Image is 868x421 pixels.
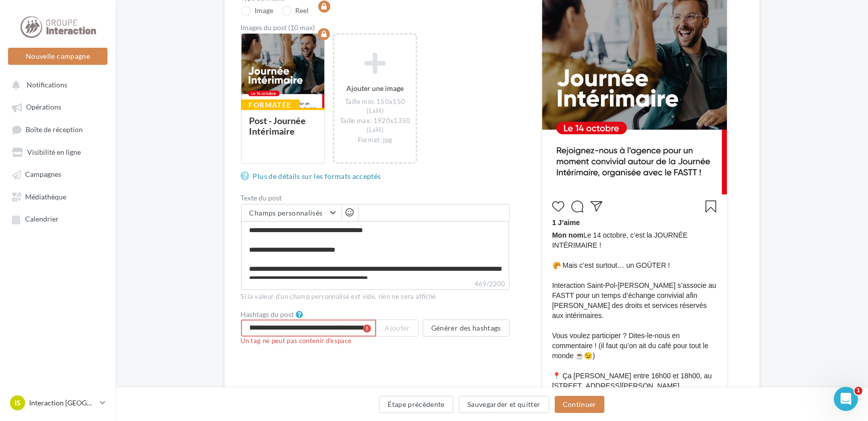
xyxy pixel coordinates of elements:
div: Formatée [241,99,300,111]
span: Boîte de réception [26,125,83,134]
span: 1 [854,387,862,395]
button: Continuer [555,396,604,413]
svg: Enregistrer [705,200,717,213]
span: Calendrier [25,215,59,224]
div: Un tag ne peut pas contenir d'espace [241,337,510,346]
p: Interaction [GEOGRAPHIC_DATA][PERSON_NAME] [29,398,96,408]
button: Nouvelle campagne [8,48,107,65]
span: Campagnes [25,170,61,179]
a: Plus de détails sur les formats acceptés [241,170,385,182]
a: IS Interaction [GEOGRAPHIC_DATA][PERSON_NAME] [8,393,107,412]
a: Calendrier [6,209,109,228]
span: Champs personnalisés [250,208,323,217]
button: Étape précédente [379,396,453,413]
a: Opérations [6,97,109,116]
div: Images du post (10 max) [241,24,510,31]
div: 1 J’aime [552,218,717,230]
span: Le 14 octobre, c’est la JOURNÉE INTÉRIMAIRE ! 🥐 Mais c’est surtout… un GOÛTER ! Interaction Saint... [552,230,717,421]
div: Post - Journée Intérimaire [250,115,306,137]
a: Campagnes [6,165,109,183]
span: Médiathèque [25,192,66,201]
svg: J’aime [552,200,564,213]
button: Notifications [6,75,105,93]
iframe: Intercom live chat [834,387,858,411]
span: Mon nom [552,231,583,239]
span: Notifications [27,80,67,89]
a: Médiathèque [6,187,109,205]
a: Visibilité en ligne [6,143,109,161]
button: Sauvegarder et quitter [459,396,549,413]
label: 469/2200 [241,279,510,290]
svg: Partager la publication [590,200,602,213]
span: Visibilité en ligne [27,148,81,156]
label: Texte du post [241,194,510,201]
span: IS [15,398,21,408]
span: Opérations [26,103,61,112]
svg: Commenter [571,200,583,213]
button: Champs personnalisés [241,204,341,222]
div: Si la valeur d'un champ personnalisé est vide, rien ne sera affiché [241,292,510,301]
label: Hashtags du post [241,311,294,318]
a: Boîte de réception [6,120,109,139]
button: Ajouter [376,320,418,337]
button: Générer des hashtags [423,320,510,337]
